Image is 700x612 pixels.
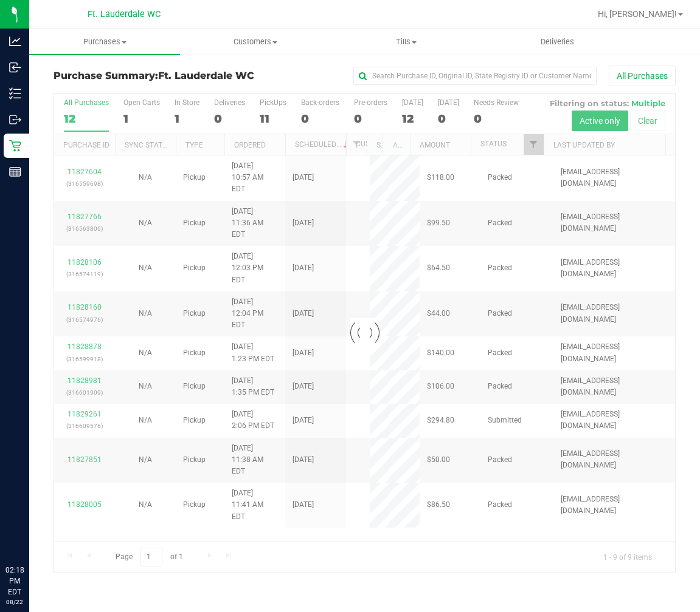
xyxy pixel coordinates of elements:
[9,87,21,100] inline-svg: Inventory
[609,66,676,86] button: All Purchases
[9,140,21,152] inline-svg: Retail
[88,9,161,19] span: Ft. Lauderdale WC
[180,29,331,55] a: Customers
[12,515,49,551] iframe: Resource center
[9,61,21,73] inline-svg: Inbound
[9,35,21,47] inline-svg: Analytics
[524,36,591,47] span: Deliveries
[353,67,597,85] input: Search Purchase ID, Original ID, State Registry ID or Customer Name...
[29,36,180,47] span: Purchases
[9,114,21,126] inline-svg: Outbound
[482,29,633,55] a: Deliveries
[158,70,254,81] span: Ft. Lauderdale WC
[5,565,24,597] p: 02:18 PM EDT
[331,29,482,55] a: Tills
[181,36,330,47] span: Customers
[9,166,21,178] inline-svg: Reports
[598,9,677,19] span: Hi, [PERSON_NAME]!
[54,70,261,81] h3: Purchase Summary:
[5,597,24,607] p: 08/22
[29,29,180,55] a: Purchases
[331,36,481,47] span: Tills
